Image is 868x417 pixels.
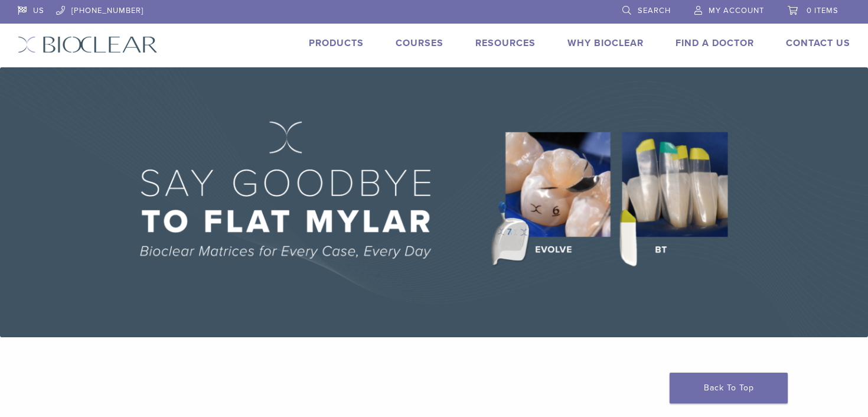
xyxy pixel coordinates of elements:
a: Back To Top [670,373,788,403]
a: Find A Doctor [676,37,754,49]
a: Contact Us [786,37,850,49]
span: 0 items [807,6,838,15]
a: Resources [475,37,536,49]
span: Search [638,6,671,15]
img: Bioclear [18,36,158,53]
a: Courses [396,37,443,49]
a: Products [309,37,364,49]
a: Why Bioclear [567,37,644,49]
span: My Account [709,6,764,15]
